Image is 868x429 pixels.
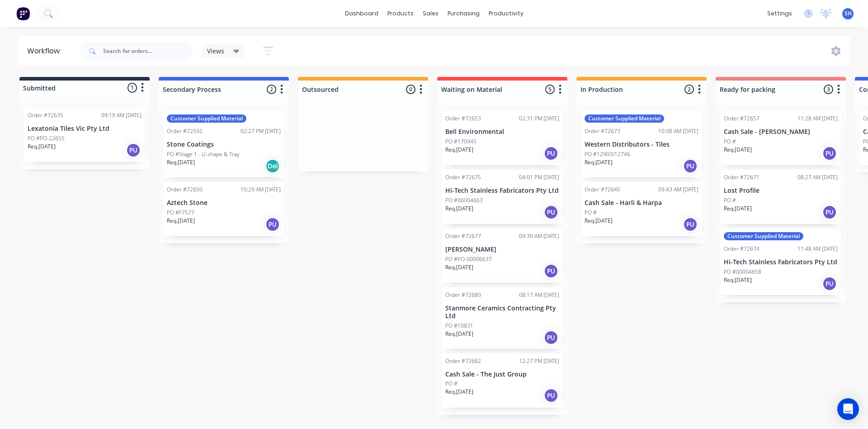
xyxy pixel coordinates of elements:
div: PU [265,217,280,232]
p: Req. [DATE] [445,388,473,396]
div: Order #72645 [585,186,620,194]
div: products [383,7,418,20]
p: Req. [DATE] [724,276,752,284]
div: Order #7265010:29 AM [DATE]Aztech StonePO #F7577Req.[DATE]PU [163,182,284,236]
div: Order #72635 [28,111,63,119]
div: 02:27 PM [DATE] [241,127,281,135]
div: Order #72677 [445,232,481,240]
p: Cash Sale - The Just Group [445,371,559,378]
p: PO #F7577 [167,209,194,217]
div: PU [544,388,558,403]
p: PO # [724,138,736,146]
p: Req. [DATE] [167,158,195,167]
div: 02:31 PM [DATE] [519,114,559,123]
p: PO #Stage 1 - U-shape & Tray [167,150,240,158]
div: Order #72592 [167,127,203,135]
div: 09:19 AM [DATE] [101,111,142,119]
div: 12:27 PM [DATE] [519,357,559,365]
div: Customer Supplied Material [724,232,803,240]
p: PO #PO-00006637 [445,255,492,263]
p: Cash Sale - Harli & Harpa [585,199,698,207]
div: Order #72675 [445,173,481,181]
span: Views [207,46,224,56]
div: Customer Supplied Material [167,114,246,123]
div: 08:27 AM [DATE] [797,173,838,181]
div: Order #7268212:27 PM [DATE]Cash Sale - The Just GroupPO #Req.[DATE]PU [442,353,563,408]
div: 09:30 AM [DATE] [519,232,559,240]
div: 08:17 AM [DATE] [519,291,559,299]
div: Order #7263509:19 AM [DATE]Lexatonia Tiles Vic Pty LtdPO #PO-22655Req.[DATE]PU [24,108,145,162]
p: Req. [DATE] [445,205,473,213]
div: PU [544,330,558,345]
p: Hi-Tech Stainless Fabricators Pty Ltd [445,187,559,195]
p: PO # [724,196,736,205]
p: Stone Coatings [167,141,281,148]
p: PO #12903/12746 [585,150,630,158]
p: Req. [DATE] [724,146,752,154]
p: Western Distributors - Tiles [585,141,698,148]
div: Order #7265302:31 PM [DATE]Bell EnvironmentalPO #170945Req.[DATE]PU [442,111,563,165]
p: Req. [DATE] [445,146,473,154]
p: PO # [445,380,458,388]
p: Req. [DATE] [724,205,752,213]
p: Lexatonia Tiles Vic Pty Ltd [28,125,142,133]
p: Req. [DATE] [167,217,195,225]
div: 10:08 AM [DATE] [658,127,698,135]
p: PO # [585,209,597,217]
div: Order #72680 [445,291,481,299]
p: PO #00004663 [445,196,483,205]
p: Req. [DATE] [445,330,473,338]
div: Workflow [27,46,64,57]
div: PU [544,205,558,219]
div: PU [544,264,558,278]
div: PU [683,159,698,173]
div: Order #72653 [445,114,481,123]
p: Bell Environmental [445,128,559,136]
div: Customer Supplied MaterialOrder #7259202:27 PM [DATE]Stone CoatingsPO #Stage 1 - U-shape & TrayRe... [163,111,284,177]
p: Req. [DATE] [28,143,56,151]
div: Customer Supplied Material [585,114,664,123]
div: PU [822,146,837,161]
p: PO #PO-22655 [28,134,65,143]
div: 04:01 PM [DATE] [519,173,559,181]
p: Cash Sale - [PERSON_NAME] [724,128,838,136]
img: Factory [16,7,30,20]
p: Hi-Tech Stainless Fabricators Pty Ltd [724,258,838,266]
div: 11:28 AM [DATE] [797,114,838,123]
p: Stanmore Ceramics Contracting Pty Ltd [445,305,559,320]
div: PU [126,143,141,157]
div: sales [418,7,443,20]
div: PU [822,205,837,219]
span: SH [844,10,852,18]
div: 11:48 AM [DATE] [797,245,838,253]
p: Req. [DATE] [585,158,613,167]
div: PU [544,146,558,161]
a: dashboard [340,7,383,20]
p: PO #00004658 [724,268,761,276]
div: PU [683,217,698,232]
div: Order #7267108:27 AM [DATE]Lost ProfilePO #Req.[DATE]PU [720,170,841,224]
input: Search for orders... [103,42,193,60]
div: Order #7265711:28 AM [DATE]Cash Sale - [PERSON_NAME]PO #Req.[DATE]PU [720,111,841,165]
div: Customer Supplied MaterialOrder #7267310:08 AM [DATE]Western Distributors - TilesPO #12903/12746R... [581,111,702,177]
p: Req. [DATE] [585,217,613,225]
div: Order #72671 [724,173,759,181]
div: Order #72682 [445,357,481,365]
div: productivity [484,7,528,20]
p: Req. [DATE] [445,263,473,272]
div: Open Intercom Messenger [837,398,859,420]
p: PO #170945 [445,138,476,146]
div: 10:29 AM [DATE] [241,186,281,194]
p: Aztech Stone [167,199,281,207]
div: Order #72673 [585,127,620,135]
p: [PERSON_NAME] [445,246,559,253]
div: Order #7267504:01 PM [DATE]Hi-Tech Stainless Fabricators Pty LtdPO #00004663Req.[DATE]PU [442,170,563,224]
p: Lost Profile [724,187,838,195]
div: 09:43 AM [DATE] [658,186,698,194]
div: PU [822,276,837,291]
p: PO #10831 [445,322,473,330]
div: Order #7264509:43 AM [DATE]Cash Sale - Harli & HarpaPO #Req.[DATE]PU [581,182,702,236]
div: Order #7267709:30 AM [DATE][PERSON_NAME]PO #PO-00006637Req.[DATE]PU [442,229,563,283]
div: purchasing [443,7,484,20]
div: settings [763,7,797,20]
